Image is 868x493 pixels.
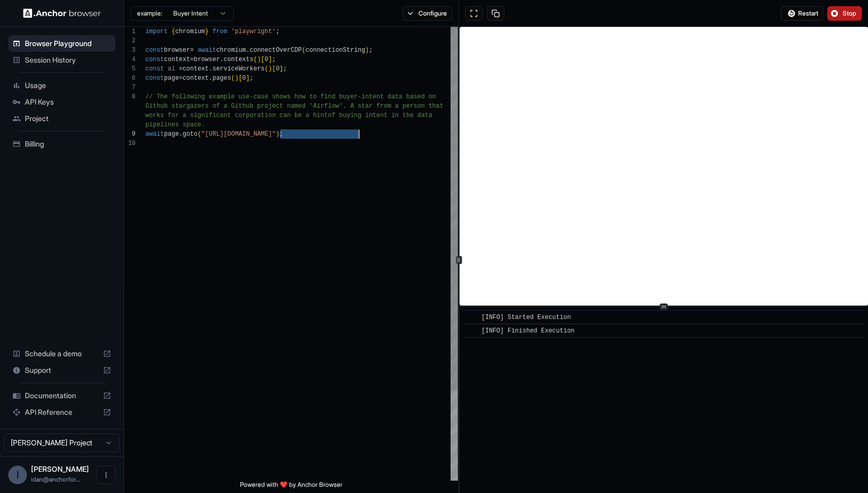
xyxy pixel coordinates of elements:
[164,75,179,82] span: page
[264,56,268,63] span: 0
[8,77,115,94] div: Usage
[332,93,436,100] span: d buyer-intent data based on
[843,9,857,18] span: Stop
[465,6,483,21] button: Open in full screen
[781,6,823,21] button: Restart
[31,475,80,483] span: idan@anchorforge.io
[145,47,164,54] span: const
[145,65,164,72] span: const
[272,56,276,63] span: ;
[124,64,136,74] div: 5
[240,481,342,493] span: Powered with ❤️ by Anchor Browser
[164,130,179,138] span: page
[216,47,246,54] span: chromium
[25,97,111,107] span: API Keys
[25,407,99,417] span: API Reference
[8,404,115,421] div: API Reference
[179,75,183,82] span: =
[137,9,162,18] span: example:
[8,35,115,52] div: Browser Playground
[276,28,279,35] span: ;
[179,130,183,138] span: .
[145,28,168,35] span: import
[25,365,99,375] span: Support
[827,6,862,21] button: Stop
[469,326,474,336] span: ​
[183,65,208,72] span: context
[124,83,136,92] div: 7
[145,56,164,63] span: const
[302,47,306,54] span: (
[268,56,272,63] span: ]
[145,112,328,119] span: works for a significant corporation can be a hint
[183,130,198,138] span: goto
[279,65,283,72] span: ]
[257,56,261,63] span: )
[145,121,205,128] span: pipelines space.
[25,113,111,124] span: Project
[487,6,504,21] button: Copy session ID
[124,55,136,64] div: 4
[183,75,208,82] span: context
[145,103,332,110] span: Github stargazers of a Github project named 'Airfl
[8,466,27,484] div: I
[124,139,136,148] div: 10
[175,28,205,35] span: chromium
[220,56,223,63] span: .
[231,75,235,82] span: (
[97,466,115,484] button: Open menu
[25,55,111,65] span: Session History
[124,92,136,102] div: 8
[242,75,246,82] span: 0
[171,28,175,35] span: {
[250,47,302,54] span: connectOverCDP
[213,75,231,82] span: pages
[306,47,365,54] span: connectionString
[482,327,575,335] span: [INFO] Finished Execution
[482,314,571,321] span: [INFO] Started Execution
[205,28,208,35] span: }
[332,103,443,110] span: ow'. A star from a person that
[201,130,276,138] span: "[URL][DOMAIN_NAME]"
[208,75,212,82] span: .
[213,65,265,72] span: serviceWorkers
[198,130,201,138] span: (
[25,38,111,49] span: Browser Playground
[276,65,279,72] span: 0
[145,130,164,138] span: await
[145,93,332,100] span: // The following example use-case shows how to fin
[246,75,249,82] span: ]
[253,56,257,63] span: (
[328,112,432,119] span: of buying intent in the data
[124,46,136,55] div: 3
[190,47,193,54] span: =
[223,56,253,63] span: contexts
[198,47,216,54] span: await
[124,27,136,36] div: 1
[365,47,369,54] span: )
[194,56,220,63] span: browser
[369,47,372,54] span: ;
[25,80,111,91] span: Usage
[8,362,115,379] div: Support
[264,65,268,72] span: (
[246,47,249,54] span: .
[268,65,272,72] span: )
[231,28,276,35] span: 'playwright'
[23,8,101,18] img: Anchor Logo
[124,36,136,46] div: 2
[276,130,279,138] span: )
[8,387,115,404] div: Documentation
[168,65,175,72] span: ai
[164,56,190,63] span: context
[208,65,212,72] span: .
[31,465,89,473] span: Idan Raman
[250,75,253,82] span: ;
[8,52,115,68] div: Session History
[145,75,164,82] span: const
[8,345,115,362] div: Schedule a demo
[279,130,283,138] span: ;
[124,74,136,83] div: 6
[25,139,111,149] span: Billing
[8,94,115,110] div: API Keys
